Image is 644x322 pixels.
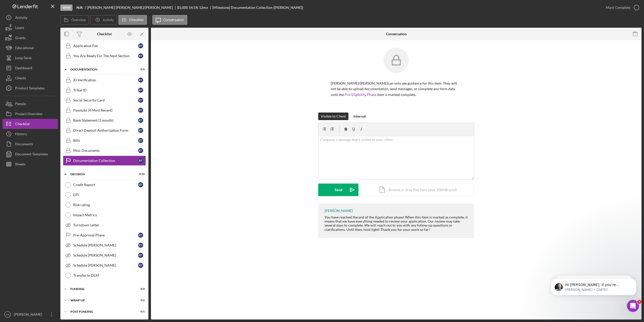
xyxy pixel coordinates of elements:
[63,220,146,230] a: Turndown Letter
[15,53,32,64] div: Long-Term
[63,41,146,51] a: Application FeeRT
[73,263,138,267] div: Schedule [PERSON_NAME]
[138,78,143,83] div: R T
[353,113,366,120] div: Internal
[63,190,146,200] a: DTI
[63,95,146,105] a: Social Security CardRT
[63,210,146,220] a: Impact Metrics
[3,33,58,43] button: Grants
[138,182,143,187] div: R T
[3,83,58,93] button: Product Templates
[73,108,138,112] div: Paystubs (4 Most Recent)
[73,183,138,187] div: Credit Report
[386,32,407,36] div: Conversation
[15,73,26,84] div: Clients
[3,23,58,33] button: Loans
[15,43,34,54] div: Educational
[76,6,83,10] b: N/A
[3,139,58,149] button: Documents
[13,309,45,321] div: [PERSON_NAME]
[63,125,146,135] a: Direct Deposit Authorization FormRT
[3,119,58,129] button: Checklist
[129,18,144,22] label: Checklist
[70,173,132,176] div: Decision
[70,288,132,291] div: Funding
[138,263,143,268] div: R T
[63,156,146,166] a: Documentation CollectionRT
[138,98,143,103] div: R T
[152,15,187,25] button: Conversation
[3,159,58,169] button: Sheets
[138,233,143,238] div: R T
[60,15,89,25] button: Overview
[63,105,146,115] a: Paystubs (4 Most Recent)RT
[6,313,9,316] text: KM
[189,6,198,10] div: 14.5 %
[138,253,143,258] div: R T
[345,92,376,97] a: Pre-Eligibility Phase
[136,173,145,176] div: 0 / 10
[138,43,143,48] div: R T
[73,193,146,197] div: DTI
[73,118,138,122] div: Bank Statement (1 month)
[73,98,138,102] div: Social Security Card
[212,6,303,10] div: [Milestone] Documentation Collection ([PERSON_NAME])
[73,138,138,142] div: Bills
[63,135,146,146] a: BillsRT
[325,215,469,231] div: You have reached the end of the Application phase! When this item is marked as complete, it means...
[15,99,26,110] div: People
[73,54,138,58] div: You Are Ready For The Next Section
[15,129,27,140] div: History
[15,83,45,94] div: Product Templates
[73,273,146,277] div: Transfer to DLM
[138,118,143,123] div: R T
[63,51,146,61] a: You Are Ready For The Next SectionRT
[351,113,368,120] button: Internal
[63,270,146,280] a: Transfer to DLM
[138,243,143,248] div: R T
[318,184,358,196] button: Send
[543,268,644,308] iframe: Intercom notifications message
[136,299,145,302] div: 0 / 2
[63,85,146,95] a: Tribal IDRT
[87,6,177,10] div: [PERSON_NAME] [PERSON_NAME]/[PERSON_NAME]
[138,138,143,143] div: R T
[90,15,117,25] button: Activity
[63,75,146,85] a: ID VerificationRT
[63,240,146,250] a: Schedule [PERSON_NAME]RT
[15,63,32,74] div: Dashboard
[3,99,58,109] button: People
[73,223,146,227] div: Turndown Letter
[63,260,146,270] a: Schedule [PERSON_NAME]RT
[73,203,146,207] div: Risk rating
[73,78,138,82] div: ID Verification
[331,81,462,97] p: [PERSON_NAME]/[PERSON_NAME] can only see guidance for this item. They will not be able to upload ...
[136,288,145,291] div: 0 / 4
[335,184,342,196] div: Send
[63,115,146,125] a: Bank Statement (1 month)RT
[3,129,58,139] a: History
[60,5,72,11] div: Open
[63,200,146,210] a: Risk rating
[15,23,24,34] div: Loans
[73,253,138,257] div: Schedule [PERSON_NAME]
[73,88,138,92] div: Tribal ID
[3,149,58,159] button: Document Templates
[103,18,114,22] label: Activity
[3,109,58,119] button: Project Overview
[138,158,143,163] div: R T
[63,180,146,190] a: Credit ReportRT
[73,213,146,217] div: Impact Metrics
[3,63,58,73] button: Dashboard
[73,233,138,237] div: Pre-Approval Phase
